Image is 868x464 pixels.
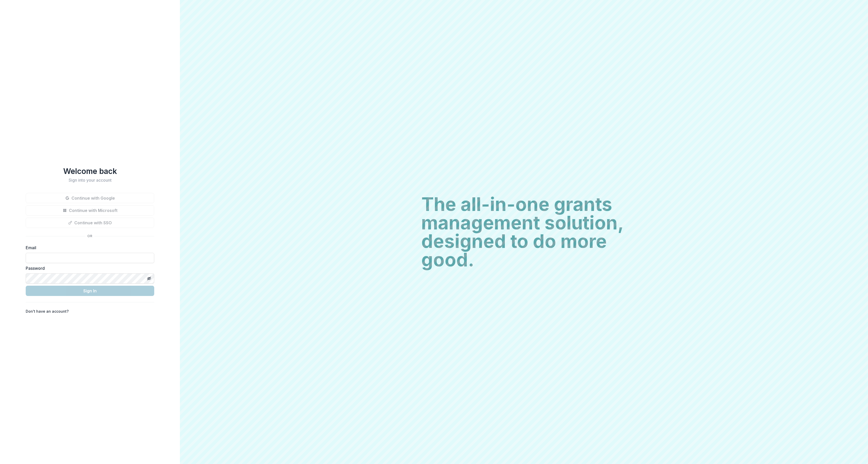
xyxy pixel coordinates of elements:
[145,274,153,283] button: Toggle password visibility
[26,205,154,216] button: Continue with Microsoft
[26,166,154,176] h1: Welcome back
[26,286,154,296] button: Sign In
[26,309,69,314] p: Don't have an account?
[26,193,154,203] button: Continue with Google
[26,178,154,183] h2: Sign into your account
[26,218,154,228] button: Continue with SSO
[26,265,151,271] label: Password
[26,245,151,251] label: Email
